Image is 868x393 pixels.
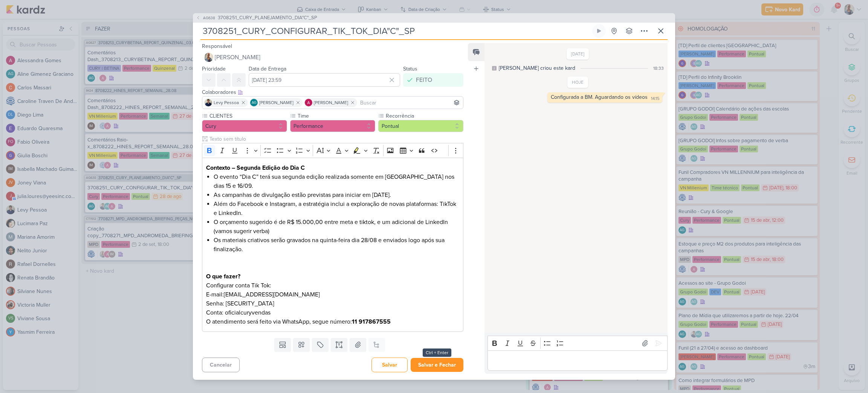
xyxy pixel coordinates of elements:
button: Performance [290,120,375,132]
div: Editor toolbar [202,143,463,158]
div: Colaboradores [202,88,463,96]
button: [PERSON_NAME] [202,51,463,64]
div: Ligar relógio [596,28,602,34]
input: Texto sem título [208,135,463,143]
img: Levy Pessoa [205,99,212,106]
label: Recorrência [385,112,463,120]
button: AG638 3708251_CURY_PLANEJAMENTO_DIA"C"_SP [196,14,317,22]
input: Buscar [359,98,462,107]
div: Editor editing area: main [487,350,668,371]
strong: Contexto – Segunda Edição do Dia C [206,164,305,172]
img: Alessandra Gomes [305,99,312,106]
div: Editor editing area: main [202,158,463,332]
li: O evento “Dia C” terá sua segunda edição realizada somente em [GEOGRAPHIC_DATA] nos dias 15 e 16/09. [214,172,459,190]
span: [PERSON_NAME] [259,99,293,106]
span: AG638 [202,15,216,21]
label: Data de Entrega [249,66,286,72]
button: Cancelar [202,358,240,372]
button: Pontual [378,120,463,132]
strong: O que fazer? [206,273,240,280]
strong: 11 917867555 [352,318,391,325]
label: Responsável [202,43,232,49]
div: 14:15 [651,96,659,102]
p: AG [252,101,257,105]
span: [PERSON_NAME] [314,99,348,106]
span: Levy Pessoa [214,99,239,106]
label: Time [297,112,375,120]
p: Configurar conta Tik Tok: E-mail:[EMAIL_ADDRESS][DOMAIN_NAME] Senha: [SECURITY_DATA] Conta: ofici... [206,281,459,326]
img: Iara Santos [204,53,213,62]
div: Configurada a BM. Aguardando os vídeos [551,94,648,100]
li: Além do Facebook e Instagram, a estratégia inclui a exploração de novas plataformas: TikTok e Lin... [214,200,459,218]
button: Cury [202,120,287,132]
div: Ctrl + Enter [423,348,451,357]
button: Salvar [371,358,408,372]
li: As campanhas de divulgação estão previstas para iniciar em [DATE]. [214,190,459,200]
div: Editor toolbar [487,336,668,350]
span: 3708251_CURY_PLANEJAMENTO_DIA"C"_SP [218,14,317,22]
button: FEITO [403,73,463,87]
div: 18:33 [653,65,664,72]
span: [PERSON_NAME] [215,53,260,62]
li: O orçamento sugerido é de R$ 15.000,00 entre meta e tiktok, e um adicional de LinkedIn (vamos sug... [214,218,459,236]
div: FEITO [416,75,432,84]
label: Prioridade [202,66,226,72]
input: Select a date [249,73,400,87]
input: Kard Sem Título [200,24,591,38]
button: Salvar e Fechar [411,358,463,372]
label: CLIENTES [209,112,287,120]
div: Aline Gimenez Graciano [250,99,258,106]
li: Os materiais criativos serão gravados na quinta-feira dia 28/08 e enviados logo após sua finaliza... [214,236,459,263]
label: Status [403,66,417,72]
div: [PERSON_NAME] criou este kard [499,64,575,72]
